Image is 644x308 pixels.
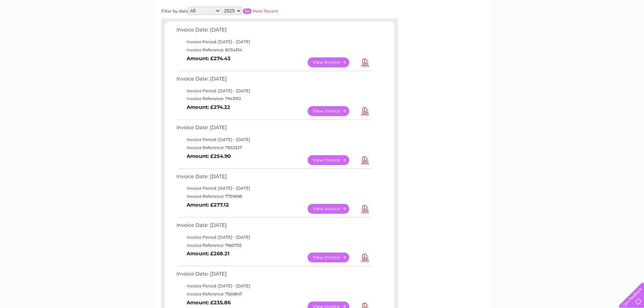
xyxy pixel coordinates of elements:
[175,233,373,241] td: Invoice Period: [DATE] - [DATE]
[23,18,57,38] img: logo.png
[599,29,616,34] a: Contact
[622,29,638,34] a: Log out
[361,204,369,214] a: Download
[187,300,231,306] b: Amount: £235.86
[175,144,373,152] td: Invoice Reference: 7852327
[175,269,373,282] td: Invoice Date: [DATE]
[175,282,373,290] td: Invoice Period: [DATE] - [DATE]
[308,253,357,262] a: View
[187,55,231,62] b: Amount: £274.43
[308,57,357,67] a: View
[308,204,357,214] a: View
[187,153,231,159] b: Amount: £254.90
[175,172,373,185] td: Invoice Date: [DATE]
[175,290,373,298] td: Invoice Reference: 7569847
[308,155,357,165] a: View
[561,29,581,34] a: Telecoms
[175,38,373,46] td: Invoice Period: [DATE] - [DATE]
[187,202,229,208] b: Amount: £277.12
[175,87,373,95] td: Invoice Period: [DATE] - [DATE]
[361,57,369,67] a: Download
[253,8,278,14] a: Most Recent
[187,251,230,257] b: Amount: £268.21
[308,106,357,116] a: View
[175,184,373,192] td: Invoice Period: [DATE] - [DATE]
[361,155,369,165] a: Download
[542,29,557,34] a: Energy
[175,95,373,103] td: Invoice Reference: 7943912
[175,123,373,136] td: Invoice Date: [DATE]
[517,3,563,12] a: 0333 014 3131
[175,25,373,38] td: Invoice Date: [DATE]
[361,253,369,262] a: Download
[175,192,373,200] td: Invoice Reference: 7759698
[187,104,230,110] b: Amount: £274.22
[175,221,373,233] td: Invoice Date: [DATE]
[163,4,482,33] div: Clear Business is a trading name of Verastar Limited (registered in [GEOGRAPHIC_DATA] No. 3667643...
[361,106,369,116] a: Download
[175,74,373,87] td: Invoice Date: [DATE]
[585,29,595,34] a: Blog
[175,46,373,54] td: Invoice Reference: 8034314
[161,7,339,15] div: Filter by date
[175,241,373,250] td: Invoice Reference: 7665755
[175,136,373,144] td: Invoice Period: [DATE] - [DATE]
[525,29,538,34] a: Water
